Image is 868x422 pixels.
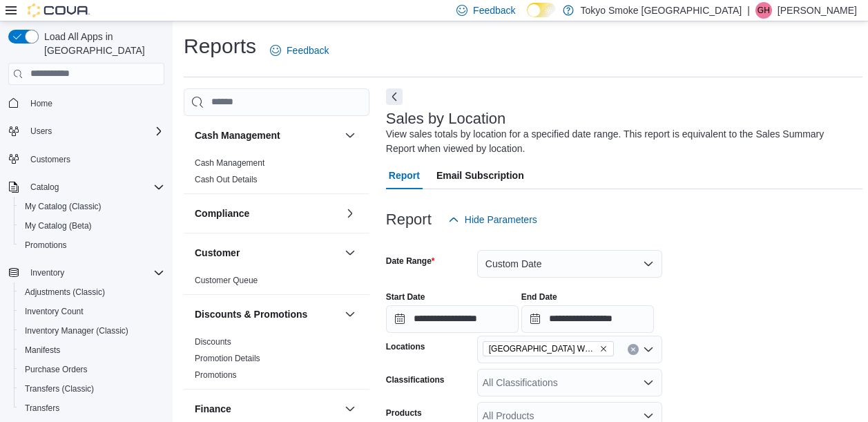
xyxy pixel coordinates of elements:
button: Custom Date [477,250,662,278]
span: Users [30,126,52,137]
button: Adjustments (Classic) [14,282,170,302]
button: Catalog [25,179,64,195]
button: Inventory [3,263,170,282]
div: Geoff Hudson [755,2,772,19]
button: Users [3,122,170,141]
label: Locations [386,341,425,352]
span: Transfers (Classic) [25,383,94,394]
h3: Sales by Location [386,111,506,127]
span: Home [25,95,164,112]
button: Home [3,93,170,113]
a: Home [25,95,58,112]
a: Inventory Manager (Classic) [19,323,134,339]
label: Products [386,407,422,419]
span: Purchase Orders [25,364,88,375]
h1: Reports [184,32,256,60]
button: Compliance [342,205,358,222]
button: Open list of options [643,410,654,421]
h3: Finance [195,402,231,416]
span: Manifests [19,342,164,358]
span: Promotions [25,240,67,251]
span: Report [389,162,420,189]
button: Finance [342,401,358,417]
span: Hide Parameters [465,213,537,227]
span: Inventory Count [19,303,164,320]
span: Transfers [19,400,164,416]
div: Customer [184,272,369,294]
button: Inventory Count [14,302,170,321]
button: Promotions [14,236,170,255]
a: Promotions [19,237,73,253]
button: Discounts & Promotions [342,306,358,323]
button: Open list of options [643,377,654,388]
p: Tokyo Smoke [GEOGRAPHIC_DATA] [581,2,742,19]
a: Cash Management [195,158,264,168]
span: Customers [30,154,70,165]
button: Cash Management [342,127,358,144]
span: Discounts [195,336,231,347]
button: Manifests [14,341,170,360]
label: Date Range [386,256,435,267]
button: Customers [3,149,170,169]
button: Inventory Manager (Classic) [14,321,170,341]
input: Press the down key to open a popover containing a calendar. [521,305,654,333]
span: Customer Queue [195,275,258,286]
button: Customer [342,244,358,261]
button: Discounts & Promotions [195,307,339,321]
span: Feedback [287,44,329,57]
span: Promotions [19,237,164,253]
div: View sales totals by location for a specified date range. This report is equivalent to the Sales ... [386,127,856,156]
span: Purchase Orders [19,361,164,378]
img: Cova [28,3,90,17]
span: [GEOGRAPHIC_DATA] Wellington Corners [489,342,597,356]
a: Manifests [19,342,66,358]
h3: Compliance [195,207,249,220]
h3: Customer [195,246,240,260]
button: Open list of options [643,344,654,355]
input: Dark Mode [527,3,556,17]
span: Email Subscription [436,162,524,189]
span: Home [30,98,52,109]
button: Transfers [14,399,170,418]
button: Remove London Wellington Corners from selection in this group [599,345,608,353]
button: Purchase Orders [14,360,170,379]
h3: Discounts & Promotions [195,307,307,321]
span: Transfers (Classic) [19,381,164,397]
a: Purchase Orders [19,361,93,378]
label: End Date [521,291,557,303]
span: Load All Apps in [GEOGRAPHIC_DATA] [39,30,164,57]
a: Promotion Details [195,354,260,363]
span: Promotions [195,370,237,381]
span: London Wellington Corners [483,341,614,356]
button: Clear input [628,344,639,355]
span: My Catalog (Beta) [19,218,164,234]
span: Users [25,123,164,140]
button: My Catalog (Classic) [14,197,170,216]
button: Transfers (Classic) [14,379,170,399]
button: Hide Parameters [443,206,543,233]
span: Cash Management [195,157,264,169]
input: Press the down key to open a popover containing a calendar. [386,305,519,333]
span: Inventory Manager (Classic) [19,323,164,339]
button: Finance [195,402,339,416]
span: Promotion Details [195,353,260,364]
span: Inventory Manager (Classic) [25,325,128,336]
button: Inventory [25,265,70,281]
a: Promotions [195,370,237,380]
span: My Catalog (Classic) [19,198,164,215]
span: Dark Mode [527,17,528,18]
button: Catalog [3,178,170,197]
span: Cash Out Details [195,174,258,185]
span: Transfers [25,403,59,414]
button: Next [386,88,403,105]
span: GH [758,2,770,19]
a: Feedback [264,37,334,64]
a: Transfers [19,400,65,416]
a: Discounts [195,337,231,347]
span: Adjustments (Classic) [19,284,164,300]
div: Cash Management [184,155,369,193]
span: Customers [25,151,164,168]
a: Inventory Count [19,303,89,320]
h3: Cash Management [195,128,280,142]
button: Customer [195,246,339,260]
